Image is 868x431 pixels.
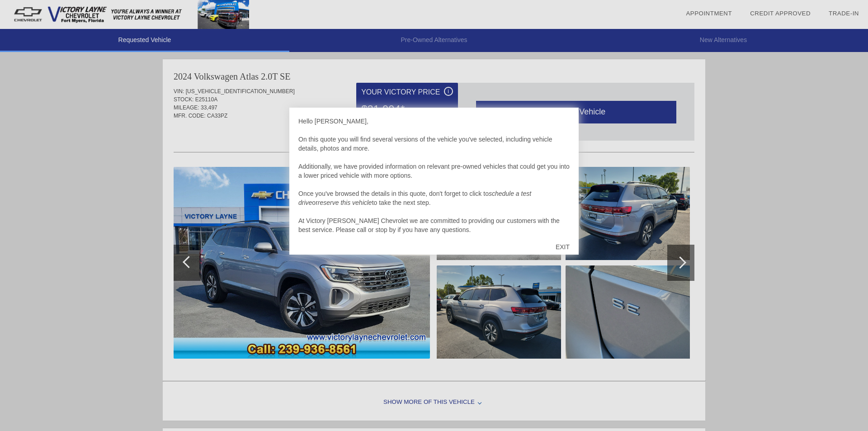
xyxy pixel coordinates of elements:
div: Hello [PERSON_NAME], On this quote you will find several versions of the vehicle you've selected,... [298,117,570,234]
div: EXIT [547,233,579,260]
em: reserve this vehicle [318,199,372,206]
a: Appointment [686,10,732,17]
a: Credit Approved [750,10,811,17]
a: Trade-In [829,10,859,17]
